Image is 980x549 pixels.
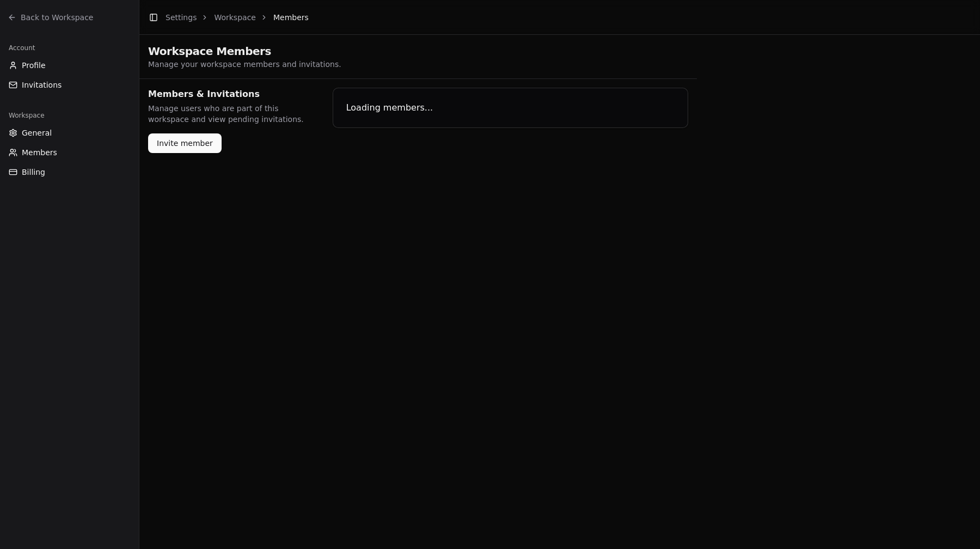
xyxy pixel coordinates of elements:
[166,12,309,23] nav: breadcrumb
[22,60,46,71] span: Profile
[4,57,134,74] button: Profile
[21,12,93,23] span: Back to Workspace
[4,163,134,181] button: Billing
[273,12,309,23] span: Members
[4,76,134,94] button: Invitations
[4,144,134,161] button: Members
[346,101,675,114] p: Loading members...
[148,44,688,59] h1: Workspace Members
[148,88,320,101] h2: Members & Invitations
[22,167,45,178] span: Billing
[4,107,134,124] div: Workspace
[4,39,134,57] div: Account
[22,127,52,138] span: General
[4,9,134,26] a: Back to Workspace
[148,59,688,70] p: Manage your workspace members and invitations.
[22,80,62,90] span: Invitations
[148,103,320,125] p: Manage users who are part of this workspace and view pending invitations.
[166,13,197,22] a: Settings
[4,124,134,142] button: General
[22,147,57,158] span: Members
[214,13,256,22] a: Workspace
[148,133,222,153] button: Invite member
